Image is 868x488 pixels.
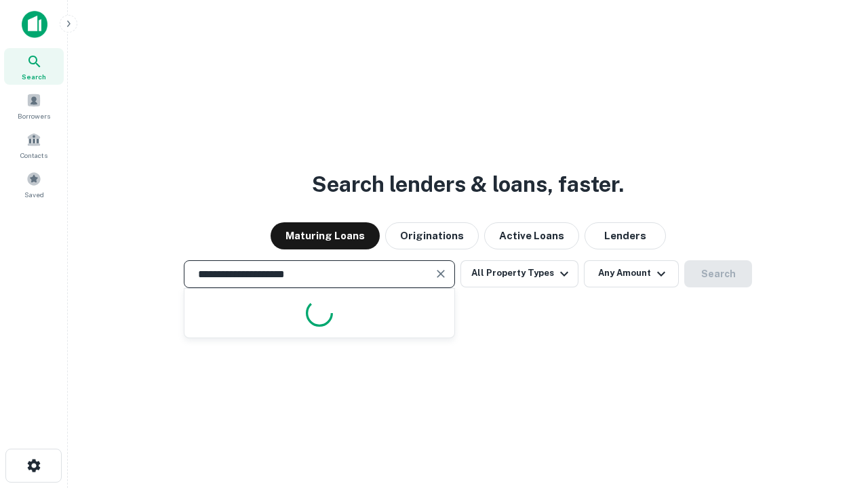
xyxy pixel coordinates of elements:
[18,110,50,121] span: Borrowers
[20,150,47,161] span: Contacts
[4,166,64,203] a: Saved
[312,168,624,201] h3: Search lenders & loans, faster.
[431,264,450,283] button: Clear
[22,11,47,38] img: capitalize-icon.png
[484,222,579,249] button: Active Loans
[22,71,46,82] span: Search
[4,48,64,85] a: Search
[585,222,666,249] button: Lenders
[460,260,578,287] button: All Property Types
[4,87,64,124] a: Borrowers
[271,222,380,249] button: Maturing Loans
[4,127,64,163] a: Contacts
[800,380,868,445] iframe: Chat Widget
[385,222,479,249] button: Originations
[584,260,679,287] button: Any Amount
[24,189,44,200] span: Saved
